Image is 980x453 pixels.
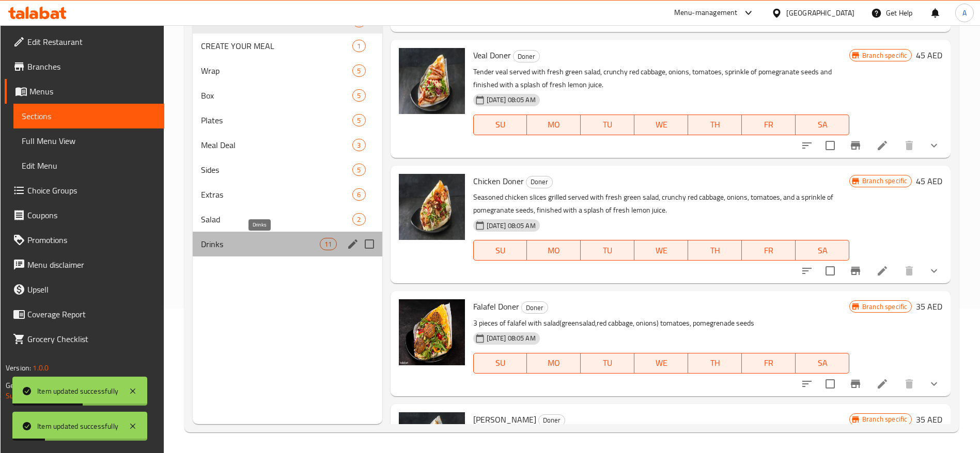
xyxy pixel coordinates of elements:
[27,308,156,320] span: Coverage Report
[352,164,365,176] div: items
[922,371,946,396] button: show more
[521,301,548,314] div: Doner
[5,178,164,203] a: Choice Groups
[5,277,164,302] a: Upsell
[13,128,164,153] a: Full Menu View
[483,95,540,105] span: [DATE] 08:05 AM
[800,243,845,258] span: SA
[352,139,365,151] div: items
[27,36,156,48] span: Edit Restaurant
[819,135,841,156] span: Select to update
[746,355,791,370] span: FR
[539,414,565,426] span: Doner
[527,115,581,135] button: MO
[201,64,353,77] span: Wrap
[345,236,361,252] button: edit
[473,191,849,217] p: Seasoned chicken slices grilled served with fresh green salad, crunchy red cabbage, onions, tomat...
[352,64,365,77] div: items
[796,353,849,374] button: SA
[858,51,911,60] span: Branch specific
[786,7,854,19] div: [GEOGRAPHIC_DATA]
[201,238,320,250] span: Drinks
[795,371,819,396] button: sort-choices
[531,117,577,132] span: MO
[581,115,634,135] button: TU
[962,7,967,19] span: A
[897,258,922,283] button: delete
[858,414,911,424] span: Branch specific
[928,265,940,277] svg: Show Choices
[5,252,164,277] a: Menu disclaimer
[353,41,365,51] span: 1
[473,115,527,135] button: SU
[688,115,742,135] button: TH
[27,283,156,296] span: Upsell
[916,48,942,62] h6: 45 AED
[6,389,71,402] a: Support.OpsPlatform
[513,50,540,62] div: Doner
[353,140,365,150] span: 3
[6,361,31,375] span: Version:
[843,133,868,158] button: Branch-specific-item
[13,153,164,178] a: Edit Menu
[193,5,382,261] nav: Menu sections
[13,104,164,128] a: Sections
[6,379,53,392] span: Get support on:
[526,176,552,188] span: Doner
[352,114,365,126] div: items
[916,412,942,427] h6: 35 AED
[473,173,524,189] span: Chicken Doner
[27,184,156,197] span: Choice Groups
[916,174,942,188] h6: 45 AED
[742,240,796,261] button: FR
[746,117,791,132] span: FR
[22,159,156,172] span: Edit Menu
[201,213,353,225] span: Salad
[639,117,684,132] span: WE
[5,79,164,104] a: Menus
[819,373,841,395] span: Select to update
[353,165,365,175] span: 5
[353,116,365,125] span: 5
[473,412,536,427] span: [PERSON_NAME]
[352,188,365,201] div: items
[795,258,819,283] button: sort-choices
[353,190,365,200] span: 6
[473,47,511,63] span: Veal Doner
[201,139,353,151] span: Meal Deal
[201,40,353,52] span: CREATE YOUR MEAL
[585,243,630,258] span: TU
[634,353,688,374] button: WE
[585,117,630,132] span: TU
[33,361,49,375] span: 1.0.0
[193,34,382,58] div: CREATE YOUR MEAL1
[473,299,519,314] span: Falafel Doner
[5,228,164,252] a: Promotions
[352,89,365,102] div: items
[37,420,118,432] div: Item updated successfully
[916,299,942,314] h6: 35 AED
[742,353,796,374] button: FR
[928,139,940,152] svg: Show Choices
[473,317,849,330] p: 3 pieces of falafel with salad(greensalad,red cabbage, onions) tomatoes, pomegrenade seeds
[674,7,738,19] div: Menu-management
[399,48,465,114] img: Veal Doner
[796,115,849,135] button: SA
[692,355,738,370] span: TH
[27,60,156,73] span: Branches
[473,240,527,261] button: SU
[928,378,940,390] svg: Show Choices
[399,299,465,365] img: Falafel Doner
[585,355,630,370] span: TU
[193,108,382,133] div: Plates5
[193,232,382,256] div: Drinks11edit
[193,133,382,157] div: Meal Deal3
[201,89,353,102] span: Box
[353,66,365,76] span: 5
[796,240,849,261] button: SA
[581,353,634,374] button: TU
[639,355,684,370] span: WE
[692,117,738,132] span: TH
